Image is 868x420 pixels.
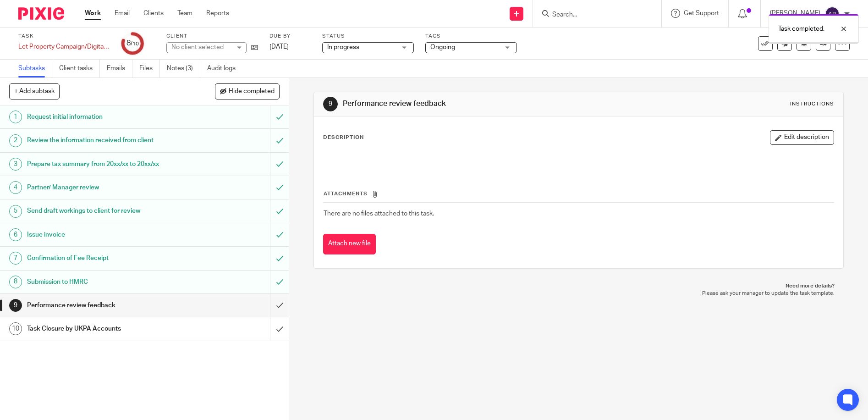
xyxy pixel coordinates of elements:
div: 10 [9,322,22,335]
div: 1 [9,111,22,123]
a: Notes (3) [167,60,200,77]
img: svg%3E [825,6,840,21]
div: 4 [9,181,22,194]
h1: Request initial information [27,110,183,124]
span: Attachments [324,191,368,196]
span: In progress [327,44,359,50]
a: Email [115,9,130,18]
div: No client selected [171,43,231,52]
button: Edit description [770,130,834,145]
div: 2 [9,134,22,147]
button: Attach new file [323,234,376,254]
div: 5 [9,205,22,218]
label: Tags [425,33,517,40]
h1: Submission to HMRC [27,275,183,289]
a: Audit logs [207,60,242,77]
div: 9 [323,97,338,111]
h1: Confirmation of Fee Receipt [27,251,183,265]
div: 8 [126,38,139,49]
span: [DATE] [269,44,289,50]
a: Files [139,60,160,77]
a: Reports [206,9,229,18]
div: 7 [9,252,22,265]
div: 9 [9,299,22,312]
label: Client [166,33,258,40]
a: Work [85,9,101,18]
small: /10 [131,41,139,46]
a: Subtasks [18,60,52,77]
a: Clients [143,9,164,18]
h1: Performance review feedback [343,99,599,109]
button: + Add subtask [9,83,60,99]
a: Team [177,9,192,18]
p: Need more details? [323,282,835,290]
h1: Performance review feedback [27,298,183,312]
h1: Prepare tax summary from 20xx/xx to 20xx/xx [27,157,183,171]
label: Task [18,33,110,40]
img: Pixie [18,7,64,20]
p: Task completed. [778,24,824,33]
h1: Issue invoice [27,228,183,242]
h1: Review the information received from client [27,133,183,147]
div: Let Property Campaign/Digital Tax Disclosure [18,42,110,51]
label: Status [322,33,414,40]
div: Instructions [790,100,834,108]
h1: Partner/ Manager review [27,181,183,194]
div: 8 [9,276,22,288]
span: Hide completed [229,88,275,95]
h1: Send draft workings to client for review [27,204,183,218]
p: Description [323,134,364,141]
h1: Task Closure by UKPA Accounts [27,322,183,336]
p: Please ask your manager to update the task template. [323,290,835,297]
span: There are no files attached to this task. [324,210,434,217]
div: 3 [9,158,22,171]
div: 6 [9,228,22,241]
span: Ongoing [430,44,455,50]
button: Hide completed [215,83,280,99]
a: Client tasks [59,60,100,77]
a: Emails [107,60,132,77]
label: Due by [269,33,311,40]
